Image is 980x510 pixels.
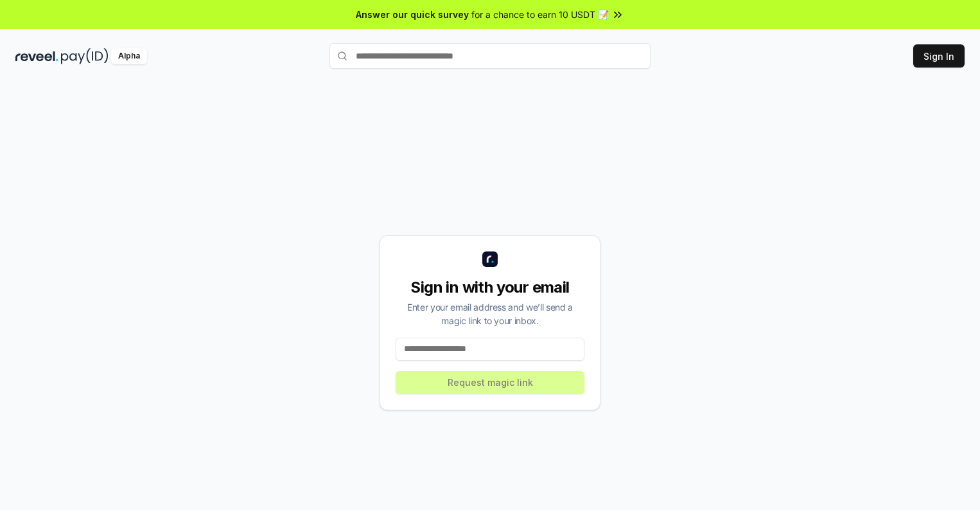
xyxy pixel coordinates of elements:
[111,48,147,64] div: Alpha
[913,44,965,68] button: Sign In
[396,300,584,327] div: Enter your email address and we’ll send a magic link to your inbox.
[61,48,109,64] img: pay_id
[396,277,584,298] div: Sign in with your email
[356,8,469,21] span: Answer our quick survey
[482,251,498,267] img: logo_small
[15,48,58,64] img: reveel_dark
[471,8,609,21] span: for a chance to earn 10 USDT 📝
